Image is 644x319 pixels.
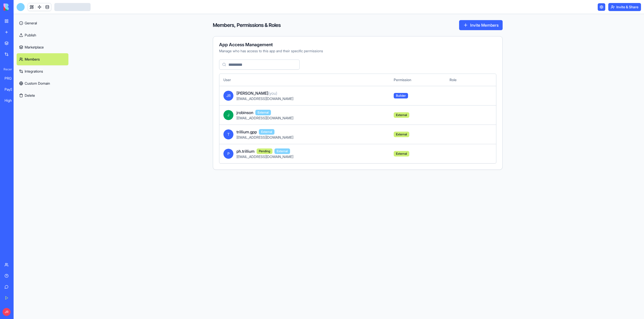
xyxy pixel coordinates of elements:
[608,3,641,11] button: Invite & Share
[259,129,274,135] span: External
[17,89,68,101] button: Delete
[5,98,19,103] div: HighLevel Contact Extractor
[236,110,253,116] span: jrobinson
[17,41,68,53] a: Marketplace
[257,148,272,154] span: Pending
[2,84,22,94] a: PayScore
[394,112,409,118] span: External
[219,48,496,54] div: Manage who has access to this app and their specific permissions
[213,22,281,29] h4: Members, Permissions & Roles
[236,148,255,154] span: ph.trillium
[390,74,446,86] th: Permission
[2,67,12,71] span: Recent
[223,129,233,139] span: T
[223,91,233,101] span: JR
[17,65,68,77] a: Integrations
[5,87,19,92] div: PayScore
[274,148,290,154] span: External
[223,110,233,120] span: J
[394,151,409,156] span: External
[268,91,277,96] span: (you)
[236,129,257,135] span: trillium.gpp
[236,154,293,159] span: [EMAIL_ADDRESS][DOMAIN_NAME]
[5,76,19,81] div: PRG Educational Substitute Management
[17,29,68,41] a: Publish
[236,135,293,139] span: [EMAIL_ADDRESS][DOMAIN_NAME]
[459,20,503,30] button: Invite Members
[219,74,390,86] th: User
[17,17,68,29] a: General
[2,95,22,105] a: HighLevel Contact Extractor
[223,149,233,159] span: P
[219,42,496,47] div: App Access Management
[446,74,478,86] th: Role
[236,90,277,96] span: [PERSON_NAME]
[2,73,22,83] a: PRG Educational Substitute Management
[17,77,68,89] a: Custom Domain
[255,110,271,115] span: External
[3,308,11,316] span: JR
[394,93,408,98] span: Builder
[394,132,409,137] span: External
[236,116,293,120] span: [EMAIL_ADDRESS][DOMAIN_NAME]
[236,96,293,101] span: [EMAIL_ADDRESS][DOMAIN_NAME]
[4,4,35,11] img: logo
[17,53,68,65] a: Members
